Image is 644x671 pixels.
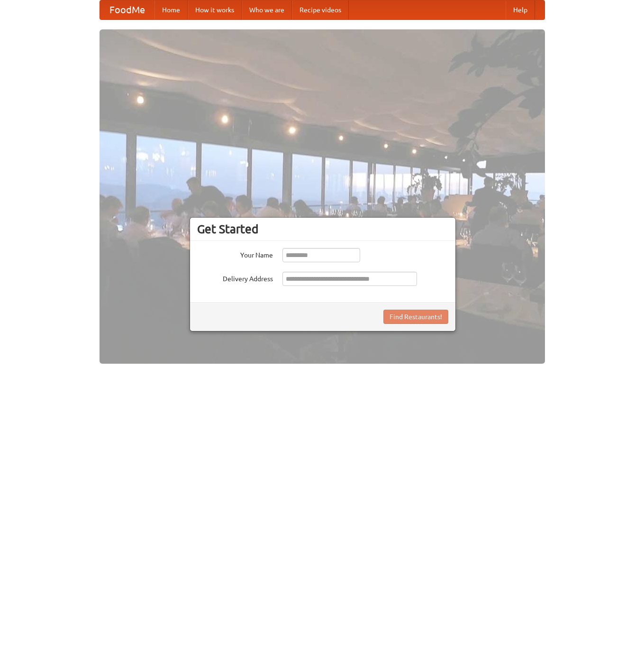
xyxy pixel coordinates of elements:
[188,0,242,19] a: How it works
[154,0,188,19] a: Home
[383,310,448,324] button: Find Restaurants!
[506,0,535,19] a: Help
[197,248,273,260] label: Your Name
[197,222,448,236] h3: Get Started
[197,272,273,284] label: Delivery Address
[292,0,349,19] a: Recipe videos
[100,0,154,19] a: FoodMe
[242,0,292,19] a: Who we are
